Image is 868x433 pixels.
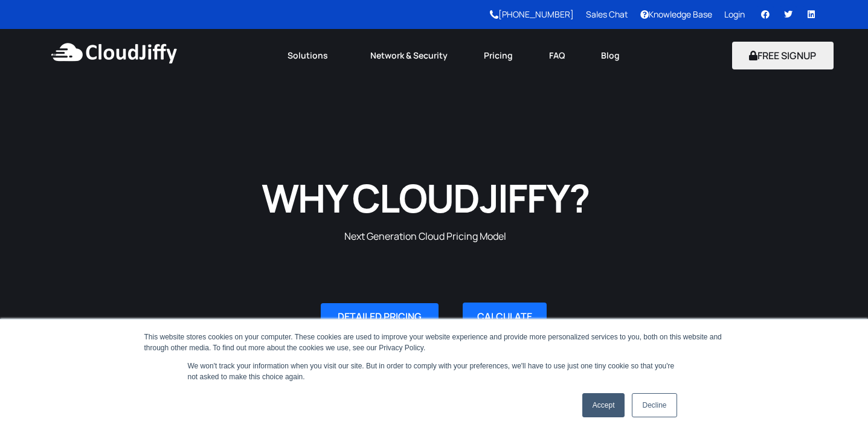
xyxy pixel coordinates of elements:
a: Solutions [269,42,352,69]
a: Decline [632,393,677,417]
p: We won't track your information when you visit our site. But in order to comply with your prefere... [188,361,681,382]
a: Pricing [466,42,531,69]
span: DETAILED PRICING [338,312,422,321]
a: Network & Security [352,42,466,69]
button: FREE SIGNUP [732,42,834,69]
a: Accept [582,393,625,417]
a: FREE SIGNUP [732,49,834,62]
a: Sales Chat [586,8,628,20]
a: CALCULATE [463,303,547,330]
a: Blog [583,42,638,69]
a: Knowledge Base [640,8,712,20]
a: [PHONE_NUMBER] [490,8,574,20]
a: FAQ [531,42,583,69]
h1: WHY CLOUDJIFFY? [214,173,637,223]
a: Login [724,8,745,20]
div: This website stores cookies on your computer. These cookies are used to improve your website expe... [144,332,724,353]
a: DETAILED PRICING [321,303,439,330]
p: Next Generation Cloud Pricing Model [214,229,637,245]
